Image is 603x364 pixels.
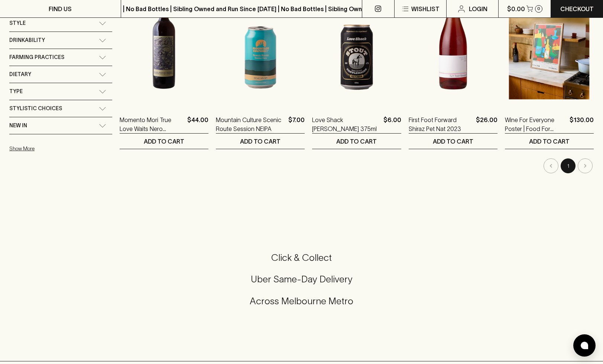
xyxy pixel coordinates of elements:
[9,15,112,32] div: Style
[312,134,401,149] button: ADD TO CART
[9,117,112,134] div: New In
[9,104,62,113] span: Stylistic Choices
[9,66,112,83] div: Dietary
[409,115,473,133] a: First Foot Forward Shiraz Pet Nat 2023
[9,70,31,79] span: Dietary
[537,7,540,11] p: 0
[216,134,305,149] button: ADD TO CART
[9,32,112,49] div: Drinkability
[433,137,473,146] p: ADD TO CART
[312,115,380,133] a: Love Shack [PERSON_NAME] 375ml
[216,115,285,133] a: Mountain Culture Scenic Route Session NEIPA
[9,19,26,28] span: Style
[9,121,27,130] span: New In
[529,137,570,146] p: ADD TO CART
[409,134,497,149] button: ADD TO CART
[9,273,594,285] h5: Uber Same-Day Delivery
[411,4,440,13] p: Wishlist
[187,115,208,133] p: $44.00
[469,4,487,13] p: Login
[9,295,594,307] h5: Across Melbourne Metro
[9,222,594,346] div: Call to action block
[570,115,594,133] p: $130.00
[240,137,281,146] p: ADD TO CART
[9,252,594,264] h5: Click & Collect
[560,4,594,13] p: Checkout
[9,53,64,62] span: Farming Practices
[144,137,184,146] p: ADD TO CART
[476,115,497,133] p: $26.00
[120,115,184,133] a: Momento Mori True Love Waits Nero [PERSON_NAME] Blend 2023
[505,115,567,133] a: Wine For Everyone Poster | Food For Everyone x [PERSON_NAME]
[120,134,208,149] button: ADD TO CART
[336,137,377,146] p: ADD TO CART
[9,36,45,45] span: Drinkability
[9,100,112,117] div: Stylistic Choices
[505,134,594,149] button: ADD TO CART
[9,87,23,96] span: Type
[507,4,525,13] p: $0.00
[288,115,305,133] p: $7.00
[383,115,401,133] p: $6.00
[120,158,594,173] nav: pagination navigation
[9,49,112,66] div: Farming Practices
[9,141,107,156] button: Show More
[561,158,576,173] button: page 1
[581,342,588,349] img: bubble-icon
[49,4,72,13] p: FIND US
[9,83,112,100] div: Type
